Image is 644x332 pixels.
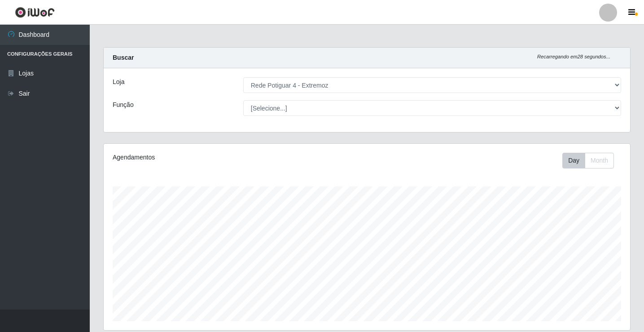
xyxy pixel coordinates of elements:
[585,153,614,168] button: Month
[113,100,134,110] label: Função
[537,54,610,59] i: Recarregando em 28 segundos...
[113,77,124,87] label: Loja
[562,153,614,168] div: First group
[562,153,585,168] button: Day
[113,153,317,162] div: Agendamentos
[113,54,134,61] strong: Buscar
[562,153,621,168] div: Toolbar with button groups
[15,7,55,18] img: CoreUI Logo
